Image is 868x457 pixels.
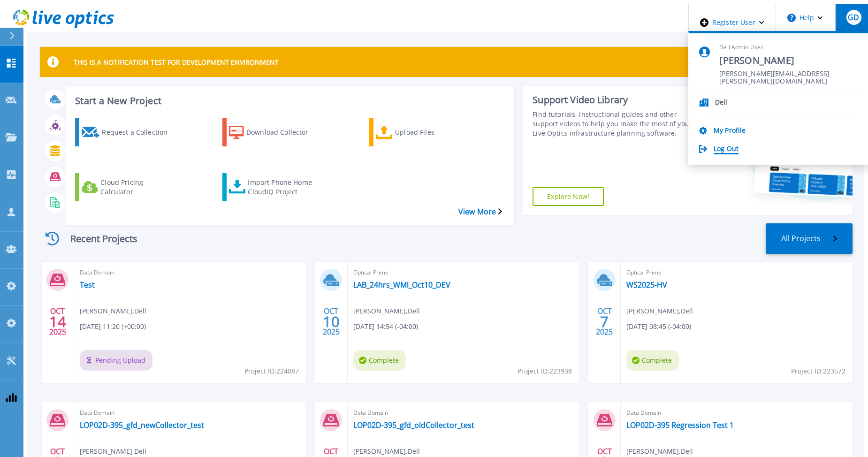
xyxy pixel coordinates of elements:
span: 7 [600,318,609,326]
span: [DATE] 11:20 (+00:00) [80,321,146,332]
span: Optical Prime [353,267,574,278]
a: Cloud Pricing Calculator [75,173,189,201]
div: Download Collector [246,121,321,144]
span: Pending Upload [80,350,152,371]
span: Complete [626,350,679,371]
span: [PERSON_NAME] , Dell [626,446,693,457]
div: Recent Projects [40,227,152,250]
a: LOP02D-395_gfd_newCollector_test [80,420,204,430]
div: Request a Collection [102,121,177,144]
span: [PERSON_NAME] , Dell [80,306,146,316]
a: All Projects [766,223,853,254]
span: [PERSON_NAME] , Dell [353,446,420,457]
div: OCT 2025 [595,305,613,339]
p: Dell [715,99,728,107]
span: 14 [49,318,66,326]
button: Help [776,4,835,32]
span: GD [848,14,859,21]
div: Find tutorials, instructional guides and other support videos to help you make the most of your L... [533,110,700,138]
span: Project ID: 224087 [244,366,299,376]
span: Optical Prime [626,267,847,278]
div: Support Video Library [533,94,700,106]
span: Dell Admin User [719,44,861,52]
span: 10 [323,318,340,326]
span: [PERSON_NAME][EMAIL_ADDRESS][PERSON_NAME][DOMAIN_NAME] [719,70,861,79]
span: [PERSON_NAME] , Dell [626,306,693,316]
span: Data Domain [80,408,300,418]
span: Project ID: 223572 [791,366,845,376]
a: Download Collector [222,118,336,146]
span: Data Domain [353,408,574,418]
span: [DATE] 08:45 (-04:00) [626,321,691,332]
div: Upload Files [395,121,470,144]
span: [PERSON_NAME] , Dell [353,306,420,316]
a: LOP02D-395_gfd_oldCollector_test [353,420,474,430]
span: Project ID: 223938 [518,366,572,376]
div: Register User [689,4,776,41]
span: Data Domain [80,267,300,278]
a: Request a Collection [75,118,189,146]
div: Import Phone Home CloudIQ Project [248,175,323,199]
a: Test [80,280,95,289]
div: Cloud Pricing Calculator [100,175,175,199]
span: Data Domain [626,408,847,418]
a: View More [458,207,502,216]
a: LAB_24hrs_WMI_Oct10_DEV [353,280,450,289]
a: Log Out [714,145,739,154]
div: OCT 2025 [49,305,67,339]
a: LOP02D-395 Regression Test 1 [626,420,734,430]
span: [PERSON_NAME] , Dell [80,446,146,457]
a: WS2025-HV [626,280,667,289]
span: [DATE] 14:54 (-04:00) [353,321,418,332]
span: [PERSON_NAME] [719,54,861,67]
p: THIS IS A NOTIFICATION TEST FOR DEVELOPMENT ENVIRONMENT [74,58,279,67]
span: Complete [353,350,406,371]
a: My Profile [714,127,746,136]
a: Explore Now! [533,187,604,206]
div: OCT 2025 [322,305,340,339]
h3: Start a New Project [75,96,502,106]
a: Upload Files [369,118,483,146]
